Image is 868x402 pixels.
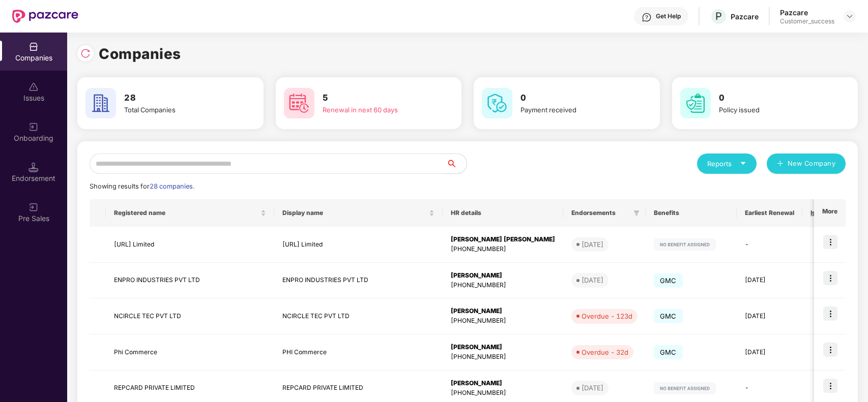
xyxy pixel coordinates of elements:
[323,105,433,115] div: Renewal in next 60 days
[482,88,512,118] img: svg+xml;base64,PHN2ZyB4bWxucz0iaHR0cDovL3d3dy53My5vcmcvMjAwMC9zdmciIHdpZHRoPSI2MCIgaGVpZ2h0PSI2MC...
[12,10,78,23] img: New Pazcare Logo
[811,383,838,393] div: 0
[823,379,837,393] img: icon
[811,209,830,217] span: Issues
[571,209,629,217] span: Endorsements
[582,311,632,321] div: Overdue - 123d
[777,160,784,168] span: plus
[737,199,802,227] th: Earliest Renewal
[80,48,91,58] img: svg+xml;base64,PHN2ZyBpZD0iUmVsb2FkLTMyeDMyIiB4bWxucz0iaHR0cDovL3d3dy53My5vcmcvMjAwMC9zdmciIHdpZH...
[737,263,802,299] td: [DATE]
[719,91,829,105] h3: 0
[446,153,467,174] button: search
[282,209,427,217] span: Display name
[654,238,716,251] img: svg+xml;base64,PHN2ZyB4bWxucz0iaHR0cDovL3d3dy53My5vcmcvMjAwMC9zdmciIHdpZHRoPSIxMjIiIGhlaWdodD0iMj...
[443,199,563,227] th: HR details
[274,263,443,299] td: ENPRO INDUSTRIES PVT LTD
[90,182,194,190] span: Showing results for
[767,153,846,174] button: plusNew Company
[823,306,837,321] img: icon
[28,162,39,172] img: svg+xml;base64,PHN2ZyB3aWR0aD0iMTQuNSIgaGVpZ2h0PSIxNC41IiB2aWV3Qm94PSIwIDAgMTYgMTYiIGZpbGw9Im5vbm...
[633,210,640,216] span: filter
[451,271,555,281] div: [PERSON_NAME]
[451,281,555,290] div: [PHONE_NUMBER]
[520,105,631,115] div: Payment received
[582,275,603,285] div: [DATE]
[707,159,746,169] div: Reports
[731,12,759,21] div: Pazcare
[106,263,274,299] td: ENPRO INDUSTRIES PVT LTD
[124,105,235,115] div: Total Companies
[284,88,314,118] img: svg+xml;base64,PHN2ZyB4bWxucz0iaHR0cDovL3d3dy53My5vcmcvMjAwMC9zdmciIHdpZHRoPSI2MCIgaGVpZ2h0PSI2MC...
[680,88,711,118] img: svg+xml;base64,PHN2ZyB4bWxucz0iaHR0cDovL3d3dy53My5vcmcvMjAwMC9zdmciIHdpZHRoPSI2MCIgaGVpZ2h0PSI2MC...
[451,388,555,398] div: [PHONE_NUMBER]
[28,82,39,92] img: svg+xml;base64,PHN2ZyBpZD0iSXNzdWVzX2Rpc2FibGVkIiB4bWxucz0iaHR0cDovL3d3dy53My5vcmcvMjAwMC9zdmciIH...
[646,199,737,227] th: Benefits
[823,235,837,249] img: icon
[446,160,467,168] span: search
[715,10,722,22] span: P
[823,271,837,285] img: icon
[106,199,274,227] th: Registered name
[274,199,443,227] th: Display name
[99,43,181,65] h1: Companies
[274,334,443,370] td: PHI Commerce
[323,91,433,105] h3: 5
[654,382,716,394] img: svg+xml;base64,PHN2ZyB4bWxucz0iaHR0cDovL3d3dy53My5vcmcvMjAwMC9zdmciIHdpZHRoPSIxMjIiIGhlaWdodD0iMj...
[106,298,274,334] td: NCIRCLE TEC PVT LTD
[737,227,802,263] td: -
[656,12,681,20] div: Get Help
[28,42,39,52] img: svg+xml;base64,PHN2ZyBpZD0iQ29tcGFuaWVzIiB4bWxucz0iaHR0cDovL3d3dy53My5vcmcvMjAwMC9zdmciIHdpZHRoPS...
[802,199,846,227] th: Issues
[106,334,274,370] td: Phi Commerce
[451,343,555,352] div: [PERSON_NAME]
[451,316,555,326] div: [PHONE_NUMBER]
[28,202,39,212] img: svg+xml;base64,PHN2ZyB3aWR0aD0iMjAiIGhlaWdodD0iMjAiIHZpZXdCb3g9IjAgMCAyMCAyMCIgZmlsbD0ibm9uZSIgeG...
[737,298,802,334] td: [DATE]
[150,182,194,190] span: 28 companies.
[520,91,631,105] h3: 0
[451,379,555,388] div: [PERSON_NAME]
[811,275,838,285] div: 0
[85,88,116,118] img: svg+xml;base64,PHN2ZyB4bWxucz0iaHR0cDovL3d3dy53My5vcmcvMjAwMC9zdmciIHdpZHRoPSI2MCIgaGVpZ2h0PSI2MC...
[451,306,555,316] div: [PERSON_NAME]
[274,298,443,334] td: NCIRCLE TEC PVT LTD
[823,343,837,357] img: icon
[451,352,555,362] div: [PHONE_NUMBER]
[654,345,683,359] span: GMC
[780,17,834,25] div: Customer_success
[788,159,836,169] span: New Company
[846,12,854,20] img: svg+xml;base64,PHN2ZyBpZD0iRHJvcGRvd24tMzJ4MzIiIHhtbG5zPSJodHRwOi8vd3d3LnczLm9yZy8yMDAwL3N2ZyIgd2...
[642,12,652,22] img: svg+xml;base64,PHN2ZyBpZD0iSGVscC0zMngzMiIgeG1sbnM9Imh0dHA6Ly93d3cudzMub3JnLzIwMDAvc3ZnIiB3aWR0aD...
[811,348,838,357] div: 4
[451,235,555,244] div: [PERSON_NAME] [PERSON_NAME]
[740,160,746,167] span: caret-down
[654,273,683,288] span: GMC
[124,91,235,105] h3: 28
[811,240,838,250] div: 0
[28,122,39,132] img: svg+xml;base64,PHN2ZyB3aWR0aD0iMjAiIGhlaWdodD0iMjAiIHZpZXdCb3g9IjAgMCAyMCAyMCIgZmlsbD0ibm9uZSIgeG...
[582,383,603,393] div: [DATE]
[451,244,555,254] div: [PHONE_NUMBER]
[582,347,628,357] div: Overdue - 32d
[654,309,683,323] span: GMC
[631,207,642,219] span: filter
[114,209,258,217] span: Registered name
[737,334,802,370] td: [DATE]
[814,199,846,227] th: More
[582,239,603,250] div: [DATE]
[780,8,834,17] div: Pazcare
[811,312,838,321] div: 0
[274,227,443,263] td: [URL] Limited
[719,105,829,115] div: Policy issued
[106,227,274,263] td: [URL] Limited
